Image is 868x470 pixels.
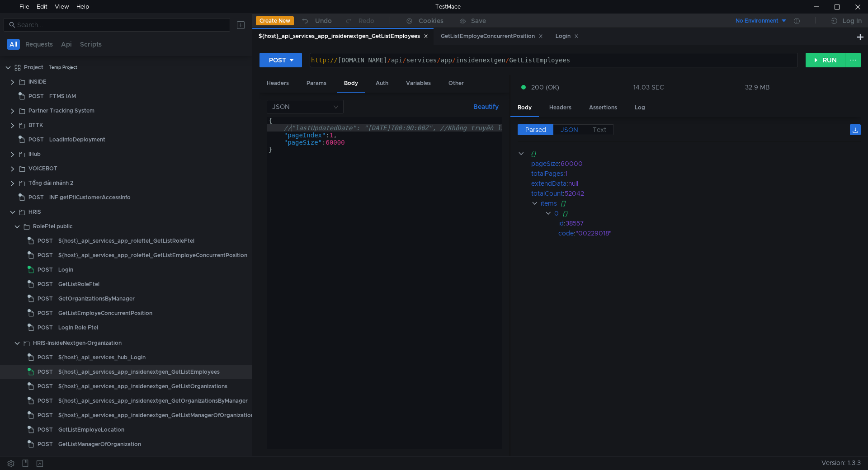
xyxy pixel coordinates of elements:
div: INSIDE [28,75,47,89]
span: Text [593,126,606,134]
div: Cookies [419,15,443,26]
span: POST [28,191,44,204]
div: Log In [843,15,862,26]
div: 38557 [566,218,848,228]
div: null [568,179,849,188]
button: Beautify [470,101,502,112]
span: POST [38,306,53,320]
div: GetListEmployeLocation [58,423,124,437]
input: Search... [17,20,225,30]
div: No Environment [736,17,778,25]
div: Variables [399,75,438,92]
span: POST [38,437,53,451]
button: Api [58,39,75,50]
div: : [558,218,861,228]
div: "00229018" [576,228,849,238]
div: 0 [554,208,559,218]
div: Login Role Ftel [58,321,98,334]
div: Body [337,75,365,93]
div: POST [269,55,286,65]
div: pageSize [531,159,559,169]
div: IHub [28,147,41,161]
div: Auth [368,75,396,92]
div: 60000 [561,159,849,169]
span: POST [38,292,53,305]
div: Assertions [582,99,624,116]
span: POST [38,380,53,393]
span: POST [38,249,53,262]
div: GetOrganizationsByManager [58,292,135,305]
div: ${host}_api_services_app_insidenextgen_GetListEmployees [58,365,220,379]
div: NEXTGEN [28,454,55,467]
div: 1 [565,169,849,179]
button: Scripts [77,39,104,50]
div: ${host}_api_services_app_roleftel_GetListRoleFtel [58,234,194,248]
div: items [541,198,557,208]
span: Parsed [525,126,546,134]
div: Partner Tracking System [28,104,94,117]
div: GetListManagerOfOrganization [58,437,141,451]
div: ${host}_api_services_app_roleftel_GetListEmployeConcurrentPosition [58,249,247,262]
span: POST [38,321,53,334]
button: All [7,39,20,50]
button: Redo [338,14,381,28]
button: Undo [294,14,338,28]
div: Project [24,61,43,74]
div: {} [562,208,849,218]
div: Redo [359,15,374,26]
div: Params [299,75,334,92]
div: HRIS [28,205,41,219]
div: id [558,218,564,228]
div: GetListEmployeConcurrentPosition [58,306,152,320]
span: JSON [561,126,578,134]
div: {} [531,149,848,159]
div: [] [561,198,849,208]
div: : [531,169,861,179]
div: HRIS-InsideNextgen-Organization [33,336,122,350]
div: RoleFtel public [33,220,73,233]
span: POST [38,423,53,437]
div: Undo [315,15,332,26]
div: 32.9 MB [745,83,770,91]
span: POST [38,365,53,379]
div: FTMS IAM [49,89,76,103]
div: totalPages [531,169,563,179]
span: POST [28,133,44,146]
div: : [531,188,861,198]
div: Log [627,99,652,116]
div: extendData [531,179,566,188]
div: GetListEmployeConcurrentPosition [441,32,543,41]
div: BTTK [28,118,43,132]
div: Tổng đài nhánh 2 [28,176,73,190]
div: ${host}_api_services_hub_Login [58,351,146,364]
button: Requests [23,39,56,50]
div: Body [510,99,539,117]
span: POST [38,263,53,277]
div: 14.03 SEC [633,83,664,91]
div: Login [58,263,73,277]
div: Save [471,18,486,24]
div: ${host}_api_services_app_insidenextgen_GetListManagerOfOrganization [58,409,254,422]
span: POST [38,409,53,422]
div: Temp Project [49,61,77,74]
button: RUN [806,53,846,67]
div: ${host}_api_services_app_insidenextgen_GetOrganizationsByManager [58,394,248,408]
button: No Environment [725,14,788,28]
div: 52042 [565,188,849,198]
div: Login [556,32,579,41]
div: Other [441,75,471,92]
span: POST [28,89,44,103]
div: : [531,179,861,188]
button: POST [259,53,302,67]
div: INF getFtiCustomerAccessInfo [49,191,131,204]
div: Headers [542,99,579,116]
div: ${host}_api_services_app_insidenextgen_GetListEmployees [259,32,428,41]
div: totalCount [531,188,563,198]
span: 200 (OK) [531,82,559,92]
div: VOICEBOT [28,162,57,175]
div: ${host}_api_services_app_insidenextgen_GetListOrganizations [58,380,227,393]
div: : [531,159,861,169]
button: Create New [256,16,294,25]
span: POST [38,351,53,364]
div: Headers [259,75,296,92]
